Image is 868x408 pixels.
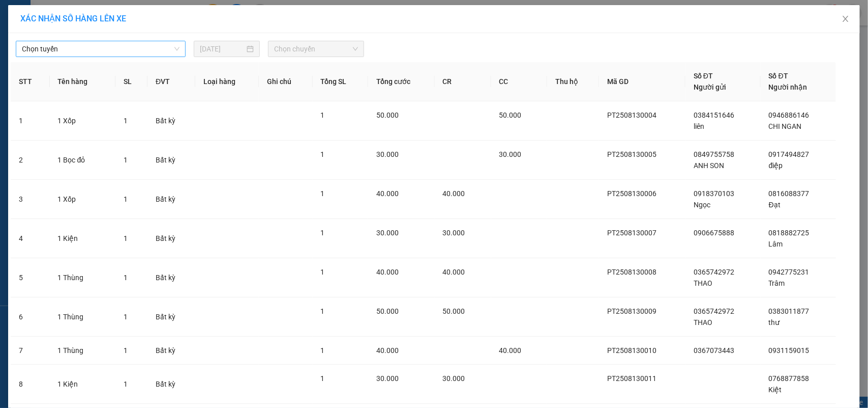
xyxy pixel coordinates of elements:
[769,240,783,248] span: Lâm
[11,141,50,180] td: 2
[443,307,465,315] span: 50.000
[115,62,147,101] th: SL
[50,219,115,258] td: 1 Kiện
[599,62,685,101] th: Mã GD
[694,83,726,91] span: Người gửi
[11,219,50,258] td: 4
[147,101,195,141] td: Bất kỳ
[11,101,50,141] td: 1
[769,318,780,327] span: thư
[13,66,57,114] b: [PERSON_NAME]
[124,274,128,282] span: 1
[435,62,491,101] th: CR
[50,62,115,101] th: Tên hàng
[147,219,195,258] td: Bất kỳ
[50,258,115,297] td: 1 Thùng
[50,365,115,404] td: 1 Kiện
[769,150,810,158] span: 0917494827
[11,337,50,365] td: 7
[124,380,128,388] span: 1
[11,258,50,297] td: 5
[147,337,195,365] td: Bất kỳ
[274,41,357,57] span: Chọn chuyến
[694,346,734,355] span: 0367073443
[607,268,656,276] span: PT2508130008
[66,15,98,98] b: BIÊN NHẬN GỬI HÀNG HÓA
[85,39,140,47] b: [DOMAIN_NAME]
[11,297,50,337] td: 6
[607,307,656,315] span: PT2508130009
[443,374,465,383] span: 30.000
[443,189,465,198] span: 40.000
[769,72,788,80] span: Số ĐT
[607,111,656,119] span: PT2508130004
[694,268,734,276] span: 0365742972
[607,150,656,158] span: PT2508130005
[147,297,195,337] td: Bất kỳ
[607,189,656,198] span: PT2508130006
[259,62,313,101] th: Ghi chú
[443,229,465,237] span: 30.000
[376,150,399,158] span: 30.000
[200,43,245,55] input: 13/08/2025
[842,15,850,23] span: close
[124,156,128,164] span: 1
[769,111,810,119] span: 0946886146
[124,234,128,242] span: 1
[147,258,195,297] td: Bất kỳ
[769,201,781,209] span: Đạt
[11,180,50,219] td: 3
[50,101,115,141] td: 1 Xốp
[313,62,369,101] th: Tổng SL
[694,189,734,198] span: 0918370103
[694,201,710,209] span: Ngọc
[11,365,50,404] td: 8
[694,229,734,237] span: 0906675888
[50,337,115,365] td: 1 Thùng
[769,279,785,287] span: Trâm
[321,268,325,276] span: 1
[694,150,734,158] span: 0849755758
[769,229,810,237] span: 0818882725
[321,111,325,119] span: 1
[22,41,179,57] span: Chọn tuyến
[368,62,435,101] th: Tổng cước
[321,307,325,315] span: 1
[607,229,656,237] span: PT2508130007
[376,111,399,119] span: 50.000
[491,62,548,101] th: CC
[321,346,325,355] span: 1
[20,14,126,23] span: XÁC NHẬN SỐ HÀNG LÊN XE
[321,229,325,237] span: 1
[321,150,325,158] span: 1
[50,297,115,337] td: 1 Thùng
[769,268,810,276] span: 0942775231
[85,48,140,61] li: (c) 2017
[769,346,810,355] span: 0931159015
[694,307,734,315] span: 0365742972
[376,229,399,237] span: 30.000
[499,346,522,355] span: 40.000
[376,189,399,198] span: 40.000
[694,161,724,170] span: ANH SON
[694,279,712,287] span: THAO
[195,62,259,101] th: Loại hàng
[547,62,599,101] th: Thu hộ
[769,374,810,383] span: 0768877858
[124,195,128,203] span: 1
[499,111,522,119] span: 50.000
[769,189,810,198] span: 0816088377
[769,122,802,130] span: CHI NGAN
[376,346,399,355] span: 40.000
[124,313,128,321] span: 1
[831,5,860,34] button: Close
[124,117,128,125] span: 1
[694,111,734,119] span: 0384151646
[147,180,195,219] td: Bất kỳ
[147,365,195,404] td: Bất kỳ
[694,72,713,80] span: Số ĐT
[50,180,115,219] td: 1 Xốp
[321,374,325,383] span: 1
[11,62,50,101] th: STT
[50,141,115,180] td: 1 Bọc đỏ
